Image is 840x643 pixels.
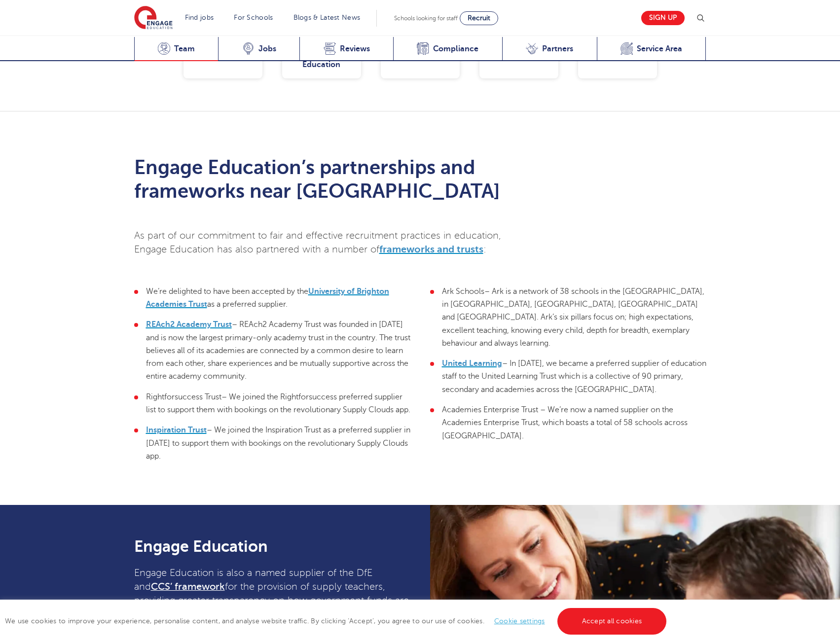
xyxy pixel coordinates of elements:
a: For Schools [234,14,273,21]
span: – Ark is a network of 38 schools in the [GEOGRAPHIC_DATA], in [GEOGRAPHIC_DATA], [GEOGRAPHIC_DATA... [442,287,704,348]
span: Partners [542,44,573,54]
a: Partners [502,37,597,61]
span: – We joined the Inspiration Trust as a preferred supplier in [DATE] to support them with bookings... [146,426,410,461]
a: CCS’ framework [151,581,225,592]
span: Rightforsuccess Trust [146,393,221,401]
span: Reviews [340,44,370,54]
a: Jobs [218,37,299,61]
strong: Engage Education [134,537,268,555]
a: United Learning [442,359,502,368]
a: Inspiration Trust [146,426,207,434]
a: Recruit [460,11,498,25]
span: Recruit [468,14,490,22]
span: Service Area [637,44,682,54]
span: – REAch2 Academy Trust was founded in [DATE] and is now the largest primary-only academy trust in... [146,320,410,381]
span: – We joined the Rightforsuccess preferred supplier list to support them with bookings on the revo... [146,393,410,414]
a: Reviews [299,37,393,61]
a: Service Area [597,37,706,61]
a: Cookie settings [494,617,545,625]
span: Schools looking for staff [394,15,458,22]
a: Accept all cookies [557,608,667,635]
h2: Engage Education’s partnerships and frameworks near [GEOGRAPHIC_DATA] [134,156,516,203]
span: Team [174,44,195,54]
a: REAch2 Academy Trust [146,320,232,329]
span: Jobs [258,44,276,54]
a: Compliance [393,37,502,61]
a: Find jobs [185,14,214,21]
img: Engage Education [134,6,173,31]
a: Blogs & Latest News [293,14,361,21]
li: Academies Enterprise Trust – We’re now a named supplier on the Academies Enterprise Trust, which ... [430,403,706,442]
a: frameworks and trusts [379,244,483,255]
span: Ark Schools [442,287,484,296]
span: Engage Education is also a named supplier of the DfE and [134,568,372,592]
a: Sign up [641,11,685,25]
span: As part of our commitment to fair and effective recruitment practices in education, Engage Educat... [134,230,501,255]
span: We’re delighted to have been accepted by the [146,287,308,296]
span: : [483,244,486,255]
span: We use cookies to improve your experience, personalise content, and analyse website traffic. By c... [5,617,669,625]
span: as a preferred supplier. [207,300,288,309]
a: Team [134,37,219,61]
li: – In [DATE], we became a preferred supplier of education staff to the United Learning Trust which... [430,357,706,396]
span: Compliance [433,44,478,54]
